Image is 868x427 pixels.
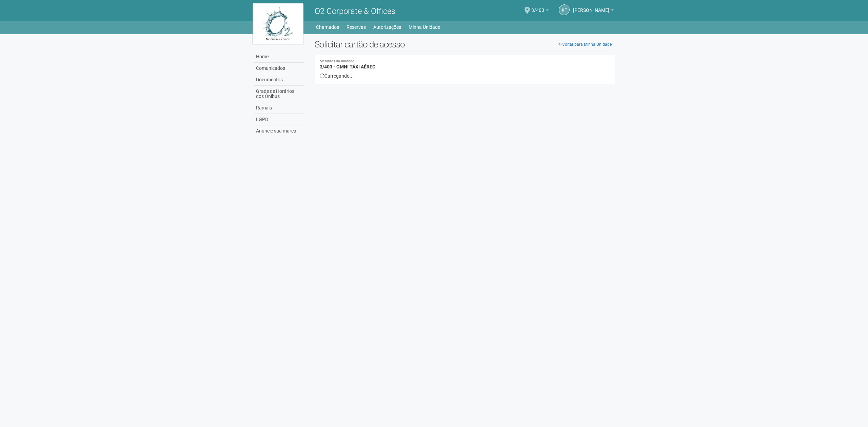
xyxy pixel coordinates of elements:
[320,60,610,69] h4: 3/403 - OMNI TÁXI AÉREO
[254,86,304,102] a: Grade de Horários dos Ônibus
[320,73,610,79] div: Carregando...
[254,102,304,114] a: Ramais
[254,114,304,125] a: LGPD
[531,8,549,14] a: 3/403
[254,51,304,63] a: Home
[559,4,570,15] a: KF
[531,1,544,13] span: 3/403
[254,74,304,86] a: Documentos
[573,8,614,14] a: [PERSON_NAME]
[254,63,304,74] a: Comunicados
[315,6,395,16] span: O2 Corporate & Offices
[253,3,303,44] img: logo.jpg
[555,39,615,49] a: Voltar para Minha Unidade
[573,1,609,13] span: Karen Ferraz
[315,39,615,49] h2: Solicitar cartão de acesso
[254,125,304,137] a: Anuncie sua marca
[373,22,401,32] a: Autorizações
[347,22,366,32] a: Reservas
[409,22,440,32] a: Minha Unidade
[320,60,610,63] small: Membros da unidade
[316,22,339,32] a: Chamados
